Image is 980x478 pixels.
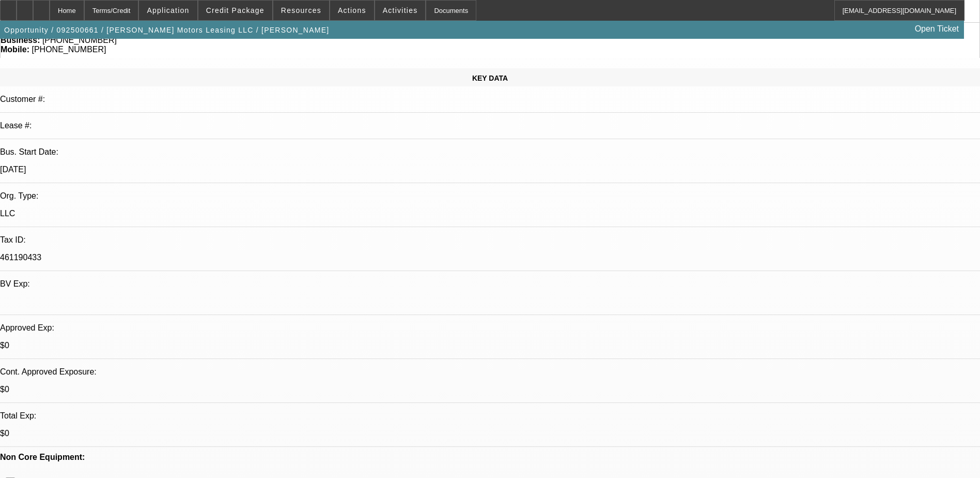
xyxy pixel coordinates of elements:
span: Activities [383,6,418,14]
strong: Mobile: [1,45,29,54]
span: Actions [338,6,366,14]
a: Open Ticket [911,20,963,38]
span: Opportunity / 092500661 / [PERSON_NAME] Motors Leasing LLC / [PERSON_NAME] [4,26,329,34]
span: KEY DATA [472,74,508,82]
button: Activities [375,1,426,20]
button: Resources [273,1,329,20]
span: Application [147,6,189,14]
button: Actions [330,1,374,20]
button: Credit Package [198,1,272,20]
button: Application [139,1,197,20]
span: [PHONE_NUMBER] [32,45,106,54]
span: Resources [281,6,321,14]
span: Credit Package [206,6,265,14]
